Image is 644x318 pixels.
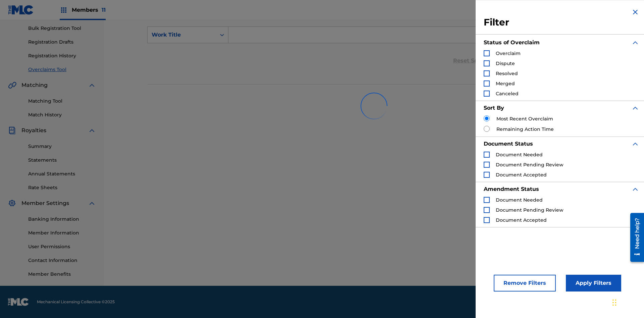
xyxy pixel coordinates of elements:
a: Overclaims Tool [28,66,96,73]
span: Merged [496,81,515,87]
img: expand [631,104,639,112]
a: Statements [28,157,96,164]
span: Member Settings [21,199,69,207]
span: Document Accepted [496,172,547,178]
span: Document Needed [496,197,543,203]
span: 11 [102,7,106,13]
img: expand [631,39,639,47]
a: Member Benefits [28,271,96,278]
a: Contact Information [28,257,96,264]
div: Work Title [152,31,212,39]
img: expand [88,199,96,207]
span: Mechanical Licensing Collective © 2025 [37,299,115,305]
span: Document Pending Review [496,162,563,168]
div: Drag [612,293,616,313]
strong: Status of Overclaim [484,39,540,46]
span: Royalties [21,126,46,135]
a: Match History [28,111,96,118]
iframe: Chat Widget [610,286,644,318]
a: Registration History [28,52,96,59]
span: Document Accepted [496,217,547,223]
img: expand [88,81,96,89]
span: Document Needed [496,152,543,158]
a: User Permissions [28,243,96,250]
img: logo [8,298,29,306]
a: Annual Statements [28,170,96,177]
span: Overclaim [496,50,521,56]
a: Registration Drafts [28,39,96,46]
span: Resolved [496,70,518,76]
strong: Amendment Status [484,186,539,192]
img: expand [631,185,639,193]
img: Top Rightsholders [60,6,68,14]
form: Search Form [147,26,601,74]
img: close [631,8,639,16]
img: Matching [8,81,16,89]
h3: Filter [484,16,639,29]
img: preloader [359,91,389,121]
img: expand [88,126,96,135]
a: Summary [28,143,96,150]
label: Remaining Action Time [496,126,554,133]
a: Bulk Registration Tool [28,25,96,32]
a: Banking Information [28,216,96,223]
button: Apply Filters [566,275,621,291]
span: Dispute [496,60,515,66]
img: expand [631,140,639,148]
strong: Document Status [484,141,533,147]
a: Matching Tool [28,98,96,105]
img: Member Settings [8,199,16,207]
span: Matching [21,81,48,89]
button: Remove Filters [494,275,556,291]
a: Member Information [28,229,96,236]
iframe: Resource Center [625,210,644,265]
img: Royalties [8,126,16,135]
span: Members [72,6,106,14]
span: Document Pending Review [496,207,563,213]
a: Rate Sheets [28,184,96,191]
img: MLC Logo [8,5,34,15]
